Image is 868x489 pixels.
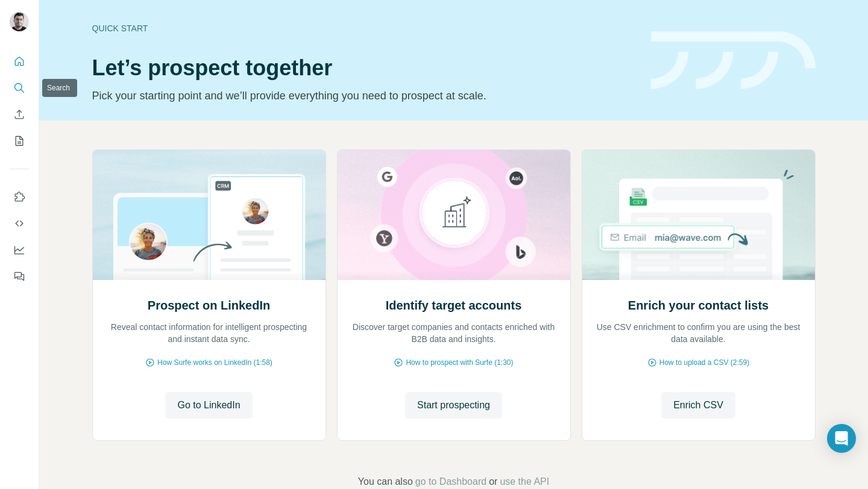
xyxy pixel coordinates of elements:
span: How Surfe works on LinkedIn (1:58) [157,357,272,368]
span: Enrich CSV [673,398,723,413]
span: How to prospect with Surfe (1:30) [406,357,513,368]
button: Enrich CSV [661,392,735,419]
h1: Let’s prospect together [92,56,637,80]
h2: Enrich your contact lists [628,297,769,314]
p: Discover target companies and contacts enriched with B2B data and insights. [350,321,558,345]
button: Enrich CSV [10,104,29,125]
span: Start prospecting [417,398,490,413]
img: Enrich your contact lists [582,150,816,280]
span: Go to LinkedIn [177,398,240,413]
span: or [489,475,497,489]
button: Use Surfe on LinkedIn [10,186,29,208]
button: Dashboard [10,239,29,261]
button: Start prospecting [405,392,502,419]
h2: Prospect on LinkedIn [148,297,270,314]
button: Search [10,77,29,99]
button: My lists [10,130,29,152]
div: Quick start [92,22,637,34]
button: go to Dashboard [415,475,486,489]
button: Feedback [10,266,29,287]
p: Reveal contact information for intelligent prospecting and instant data sync. [105,321,313,345]
div: Open Intercom Messenger [827,424,856,453]
img: banner [651,31,816,90]
img: Identify target accounts [337,150,571,280]
span: How to upload a CSV (2:59) [659,357,749,368]
span: You can also [358,475,413,489]
img: Prospect on LinkedIn [92,150,326,280]
p: Pick your starting point and we’ll provide everything you need to prospect at scale. [92,87,637,104]
button: Quick start [10,51,29,72]
button: use the API [500,475,549,489]
p: Use CSV enrichment to confirm you are using the best data available. [594,321,803,345]
button: Use Surfe API [10,213,29,234]
button: Go to LinkedIn [165,392,252,419]
h2: Identify target accounts [386,297,522,314]
img: Avatar [10,12,29,31]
